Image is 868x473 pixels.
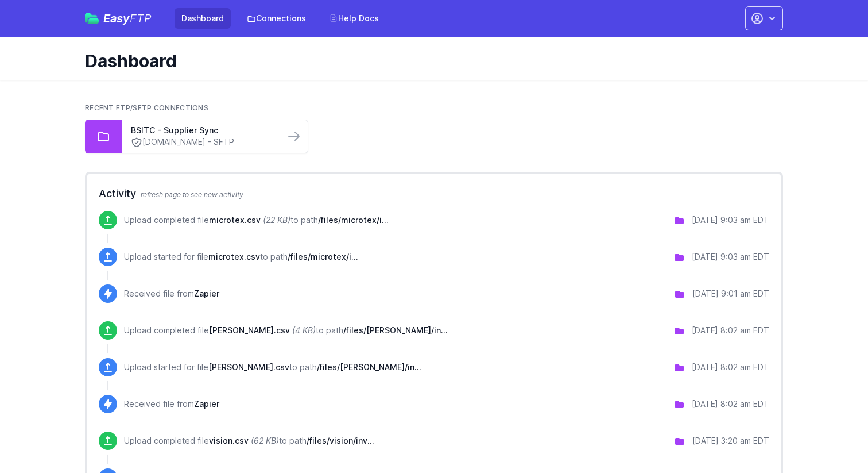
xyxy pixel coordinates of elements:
[692,398,769,410] div: [DATE] 8:02 am EDT
[130,11,152,25] span: FTP
[103,13,152,24] span: Easy
[124,214,389,226] p: Upload completed file to path
[124,362,421,373] p: Upload started for file to path
[692,435,769,447] div: [DATE] 3:20 am EDT
[124,398,219,410] p: Received file from
[307,436,374,445] span: /files/vision/inventory
[692,214,769,226] div: [DATE] 9:03 am EDT
[124,288,219,299] p: Received file from
[124,325,448,336] p: Upload completed file to path
[251,436,279,445] i: (62 KB)
[288,252,358,262] span: /files/microtex/inventory/
[209,436,249,445] span: vision.csv
[208,252,260,262] span: microtex.csv
[99,186,769,202] h2: Activity
[208,362,289,372] span: nassimi.csv
[124,435,374,447] p: Upload completed file to path
[85,13,99,24] img: easyftp_logo.png
[240,8,313,29] a: Connections
[692,325,769,336] div: [DATE] 8:02 am EDT
[85,13,152,24] a: EasyFTP
[194,399,219,409] span: Zapier
[692,288,769,299] div: [DATE] 9:01 am EDT
[692,362,769,373] div: [DATE] 8:02 am EDT
[124,251,358,263] p: Upload started for file to path
[322,8,386,29] a: Help Docs
[292,325,316,335] i: (4 KB)
[209,325,290,335] span: nassimi.csv
[318,215,389,225] span: /files/microtex/inventory/
[175,8,231,29] a: Dashboard
[194,289,219,298] span: Zapier
[317,362,421,372] span: /files/nassimi/inventory/
[141,190,243,199] span: refresh page to see new activity
[263,215,290,225] i: (22 KB)
[343,325,448,335] span: /files/nassimi/inventory/
[131,125,276,136] a: BSITC - Supplier Sync
[209,215,261,225] span: microtex.csv
[85,103,783,113] h2: Recent FTP/SFTP Connections
[692,251,769,263] div: [DATE] 9:03 am EDT
[131,136,276,148] a: [DOMAIN_NAME] - SFTP
[85,51,774,71] h1: Dashboard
